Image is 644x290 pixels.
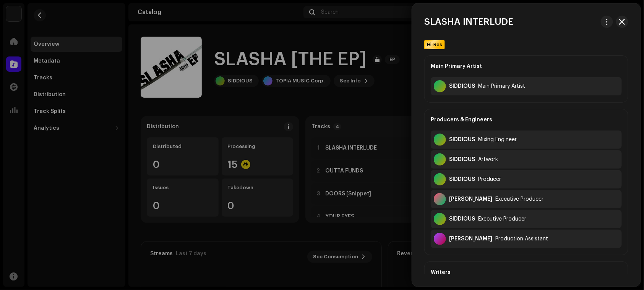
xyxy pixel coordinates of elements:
[478,176,501,182] div: Producer
[431,56,622,77] div: Main Primary Artist
[495,196,543,202] div: Executive Producer
[431,262,622,283] div: Writers
[495,236,548,242] div: Production Assistant
[449,236,492,242] div: Raheeb Taseen
[478,83,525,89] div: Main Primary Artist
[449,216,475,222] div: SIDDIOUS
[478,156,498,163] div: Artwork
[449,176,475,182] div: SIDDIOUS
[431,109,622,130] div: Producers & Engineers
[449,196,492,202] div: Soham Vattem
[478,216,526,222] div: Executive Producer
[449,83,475,89] div: SIDDIOUS
[425,42,444,48] span: Hi-Res
[449,137,475,143] div: SIDDIOUS
[424,16,513,28] h3: SLASHA INTERLUDE
[478,137,517,143] div: Mixing Engineer
[449,156,475,163] div: SIDDIOUS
